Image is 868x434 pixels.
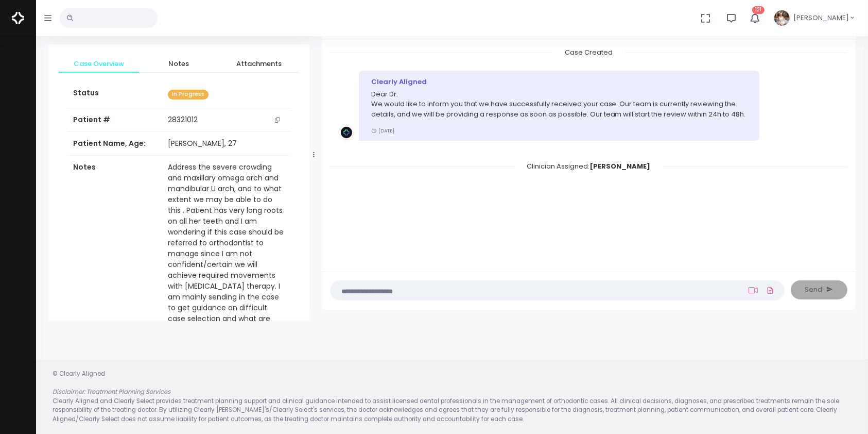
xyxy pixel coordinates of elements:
span: Case Created [552,44,625,60]
th: Status [67,81,162,108]
span: Clinician Assigned: [514,158,663,174]
td: [PERSON_NAME], 27 [162,132,291,156]
th: Patient Name, Age: [67,132,162,156]
span: 121 [752,6,765,14]
small: [DATE] [371,127,394,134]
span: In Progress [168,90,209,99]
span: Notes [147,59,211,69]
span: Case Overview [67,59,131,69]
a: Add Loom Video [747,286,760,294]
b: [PERSON_NAME] [589,161,650,171]
a: Add Files [764,281,776,299]
img: Header Avatar [773,9,791,27]
th: Patient # [67,108,162,132]
em: Disclaimer: Treatment Planning Services [53,388,170,396]
div: scrollable content [330,47,847,261]
span: [PERSON_NAME] [793,13,849,23]
div: Clearly Aligned [371,77,748,87]
span: Attachments [227,59,291,69]
td: 28321012 [162,108,291,132]
img: Logo Horizontal [12,7,24,29]
p: Dear Dr. We would like to inform you that we have successfully received your case. Our team is cu... [371,89,748,120]
div: © Clearly Aligned Clearly Aligned and Clearly Select provides treatment planning support and clin... [42,370,862,424]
